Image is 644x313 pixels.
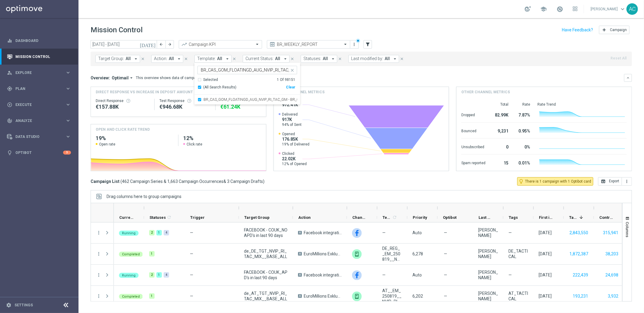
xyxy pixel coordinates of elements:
[7,70,71,75] button: person_search Explore keyboard_arrow_right
[122,231,136,235] span: Running
[7,102,71,107] div: play_circle_outline Execute keyboard_arrow_right
[598,177,622,186] button: open_in_browser Export
[154,56,167,61] span: Action:
[96,272,101,278] i: more_vert
[190,294,193,299] span: —
[569,250,589,258] button: 1,872,387
[7,118,71,123] button: track_changes Analyze keyboard_arrow_right
[65,118,71,123] i: keyboard_arrow_right
[7,118,12,123] i: track_changes
[599,215,614,220] span: Control Customers
[91,179,264,184] h3: Campaign List
[136,75,240,81] div: This overview shows data of campaigns executed via Optimail
[289,67,294,72] button: close
[412,251,423,256] span: 6,278
[516,158,530,167] div: 0.01%
[98,56,124,61] span: Target Group:
[227,179,263,184] span: 3 Campaign Drafts
[619,6,626,12] span: keyboard_arrow_down
[96,251,101,257] button: more_vert
[167,215,171,220] i: refresh
[7,54,71,59] div: Mission Control
[107,194,181,199] div: Row Groups
[6,302,11,308] i: settings
[119,230,139,236] colored-tag: Running
[298,252,302,256] span: A
[139,40,157,49] button: [DATE]
[385,56,390,61] span: All
[15,145,63,161] a: Optibot
[301,55,337,63] button: Statuses: All arrow_drop_down
[120,179,122,184] span: (
[7,102,65,107] div: Execute
[382,272,386,278] span: —
[122,179,223,184] span: 462 Campaign Series & 1,663 Campaign Occurrences
[225,56,230,62] i: arrow_drop_down
[599,26,630,34] button: add Campaign
[15,135,65,139] span: Data Studio
[590,5,626,14] a: [PERSON_NAME]keyboard_arrow_down
[194,77,300,105] ng-dropdown-panel: Options list
[351,41,357,48] button: more_vert
[444,230,447,235] span: —
[156,230,162,235] div: 1
[140,56,146,62] button: close
[602,229,619,237] button: 315,941
[338,57,342,61] i: close
[461,142,485,151] div: Unsubscribed
[303,56,321,61] span: Statuses:
[352,249,362,259] div: OtherLevels
[217,56,222,61] span: All
[298,273,302,277] span: A
[516,110,530,119] div: 7.87%
[184,57,188,61] i: close
[7,38,71,43] button: equalizer Dashboard
[304,272,342,278] span: Facebook integration test
[290,68,295,73] i: close
[190,215,205,220] span: Trigger
[91,75,110,81] h3: Overview:
[269,41,275,47] i: preview
[283,56,288,62] i: arrow_drop_down
[625,222,630,237] span: Columns
[562,28,593,32] input: Have Feedback?
[96,103,149,110] div: €157,876
[282,161,307,166] span: 12% of Opened
[181,41,187,47] i: trending_up
[96,98,149,103] div: Direct Response
[7,86,71,91] div: gps_fixed Plan keyboard_arrow_right
[478,270,498,280] div: Petruta Pelin
[537,102,627,107] div: Rate Trend
[399,56,405,62] button: close
[444,251,447,257] span: —
[330,56,336,62] i: arrow_drop_down
[516,102,530,107] div: Rate
[119,293,143,299] colored-tag: Completed
[141,57,145,61] i: close
[267,40,350,49] ng-select: BR_WEEKLY_REPORT
[15,71,65,75] span: Explore
[7,70,65,75] div: Explore
[232,57,236,61] i: close
[190,251,193,256] span: —
[337,56,343,62] button: close
[119,272,139,278] colored-tag: Running
[352,270,362,280] div: Facebook Custom Audience
[140,42,156,47] i: [DATE]
[7,150,71,155] button: lightbulb Optibot 5
[203,77,218,82] div: Selected
[508,230,512,235] span: —
[298,215,311,220] span: Action
[157,40,165,49] button: arrow_back
[197,95,297,104] div: BR_CAS_GOM_FLOATINGD_AUG_NVIP_RI_TAC_GM - BR_CAS_GOM_FLOATINGD_AUG_NVIP_RI_TAC_GM
[122,295,140,299] span: Completed
[493,142,508,151] div: 0
[602,27,607,32] i: add
[129,75,134,81] i: arrow_drop_down
[352,215,367,220] span: Channel
[539,215,553,220] span: First in Range
[15,103,65,107] span: Execute
[493,110,508,119] div: 82.99K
